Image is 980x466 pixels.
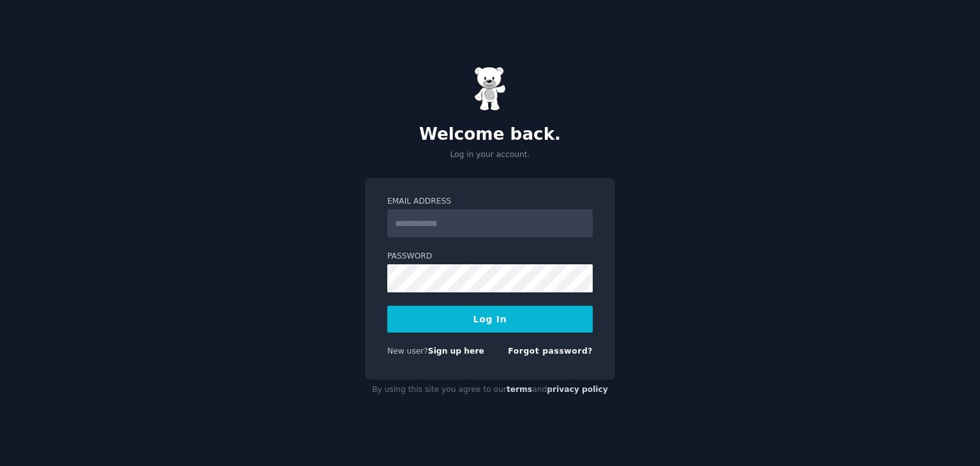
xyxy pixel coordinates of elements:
[387,196,593,207] label: Email Address
[547,385,608,394] a: privacy policy
[387,306,593,333] button: Log In
[387,251,593,262] label: Password
[365,149,615,161] p: Log in your account.
[365,124,615,145] h2: Welcome back.
[428,347,484,356] a: Sign up here
[365,380,615,400] div: By using this site you agree to our and
[507,385,532,394] a: terms
[387,347,428,356] span: New user?
[508,347,593,356] a: Forgot password?
[474,66,506,111] img: Gummy Bear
